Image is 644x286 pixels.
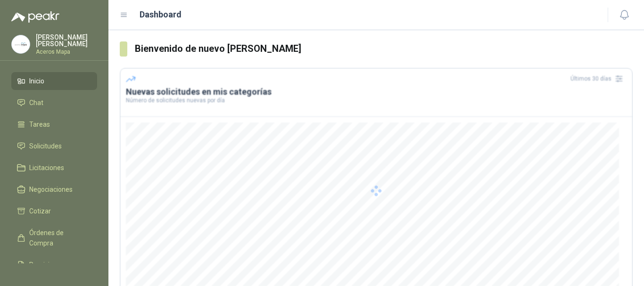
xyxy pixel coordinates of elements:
span: Chat [29,98,43,108]
a: Cotizar [11,202,97,220]
a: Chat [11,94,97,112]
span: Remisiones [29,260,64,270]
span: Licitaciones [29,163,64,173]
p: [PERSON_NAME] [PERSON_NAME] [36,34,97,47]
a: Solicitudes [11,137,97,155]
span: Negociaciones [29,184,73,195]
span: Solicitudes [29,141,62,151]
a: Negociaciones [11,180,97,198]
h1: Dashboard [140,8,182,21]
a: Licitaciones [11,159,97,177]
img: Logo peakr [11,11,59,23]
a: Remisiones [11,256,97,274]
span: Órdenes de Compra [29,228,88,248]
a: Tareas [11,115,97,133]
h3: Bienvenido de nuevo [PERSON_NAME] [135,41,633,56]
span: Inicio [29,76,44,86]
span: Tareas [29,119,50,130]
a: Inicio [11,72,97,90]
p: Aceros Mapa [36,49,97,55]
img: Company Logo [12,35,30,53]
a: Órdenes de Compra [11,224,97,252]
span: Cotizar [29,206,51,216]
